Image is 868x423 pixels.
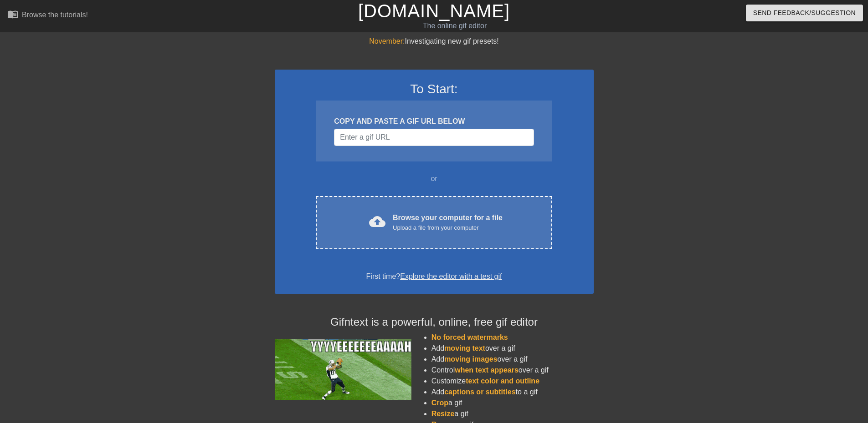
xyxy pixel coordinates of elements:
[294,20,616,31] div: The online gif editor
[431,398,594,408] li: a gif
[334,129,534,146] input: Username
[444,344,485,352] span: moving text
[431,399,448,407] span: Crop
[466,377,539,385] span: text color and outline
[746,5,863,21] button: Send Feedback/Suggestion
[369,213,385,230] span: cloud_upload
[287,81,582,97] h3: To Start:
[275,339,411,400] img: football_small.gif
[298,173,570,184] div: or
[358,1,510,21] a: [DOMAIN_NAME]
[393,223,503,232] div: Upload a file from your computer
[431,365,594,376] li: Control over a gif
[431,387,594,398] li: Add to a gif
[431,343,594,354] li: Add over a gif
[431,354,594,365] li: Add over a gif
[334,116,534,127] div: COPY AND PASTE A GIF URL BELOW
[7,9,18,20] span: menu_book
[431,408,594,419] li: a gif
[431,333,508,341] span: No forced watermarks
[444,355,497,363] span: moving images
[753,7,856,19] span: Send Feedback/Suggestion
[369,37,405,45] span: November:
[7,9,88,23] a: Browse the tutorials!
[275,36,594,47] div: Investigating new gif presets!
[22,11,88,19] div: Browse the tutorials!
[287,271,582,282] div: First time?
[431,410,455,418] span: Resize
[275,316,594,329] h4: Gifntext is a powerful, online, free gif editor
[444,388,515,396] span: captions or subtitles
[455,366,519,374] span: when text appears
[431,376,594,387] li: Customize
[393,212,503,232] div: Browse your computer for a file
[400,272,502,280] a: Explore the editor with a test gif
